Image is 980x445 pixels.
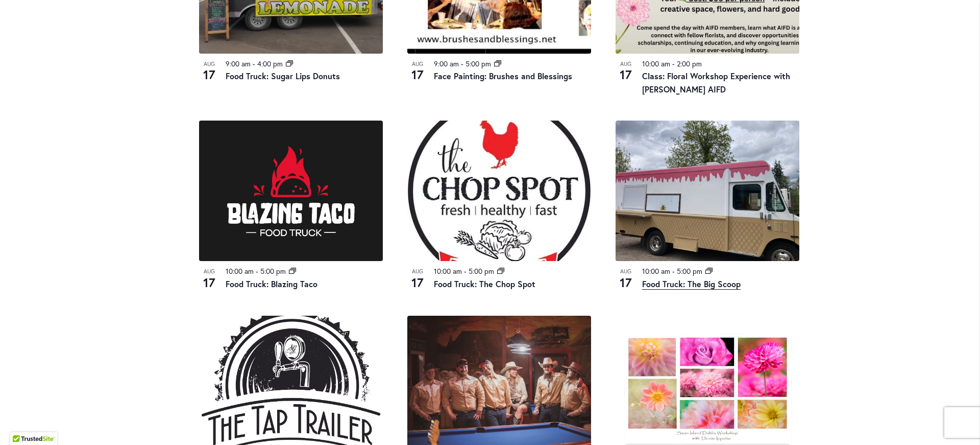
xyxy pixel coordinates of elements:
[256,266,258,276] span: -
[226,266,254,276] time: 10:00 am
[260,266,286,276] time: 5:00 pm
[464,266,467,276] span: -
[199,60,219,68] span: Aug
[616,121,799,261] img: Food Truck: The Big Scoop
[199,121,383,261] img: Blazing Taco Food Truck
[8,409,36,437] iframe: Launch Accessibility Center
[407,274,428,291] span: 17
[642,59,670,68] time: 10:00 am
[434,71,572,81] a: Face Painting: Brushes and Blessings
[199,66,219,83] span: 17
[616,66,636,83] span: 17
[407,66,428,83] span: 17
[434,278,535,289] a: Food Truck: The Chop Spot
[199,274,219,291] span: 17
[465,59,491,68] time: 5:00 pm
[677,266,702,276] time: 5:00 pm
[672,59,675,68] span: -
[469,266,494,276] time: 5:00 pm
[226,59,251,68] time: 9:00 am
[257,59,283,68] time: 4:00 pm
[642,266,670,276] time: 10:00 am
[642,71,790,95] a: Class: Floral Workshop Experience with [PERSON_NAME] AIFD
[461,59,463,68] span: -
[677,59,702,68] time: 2:00 pm
[226,71,340,81] a: Food Truck: Sugar Lips Donuts
[407,267,428,276] span: Aug
[616,274,636,291] span: 17
[642,278,741,290] a: Food Truck: The Big Scoop
[616,60,636,68] span: Aug
[407,121,591,261] img: THE CHOP SPOT PDX – Food Truck
[434,59,459,68] time: 9:00 am
[616,267,636,276] span: Aug
[226,278,317,289] a: Food Truck: Blazing Taco
[407,60,428,68] span: Aug
[253,59,255,68] span: -
[434,266,462,276] time: 10:00 am
[672,266,675,276] span: -
[199,267,219,276] span: Aug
